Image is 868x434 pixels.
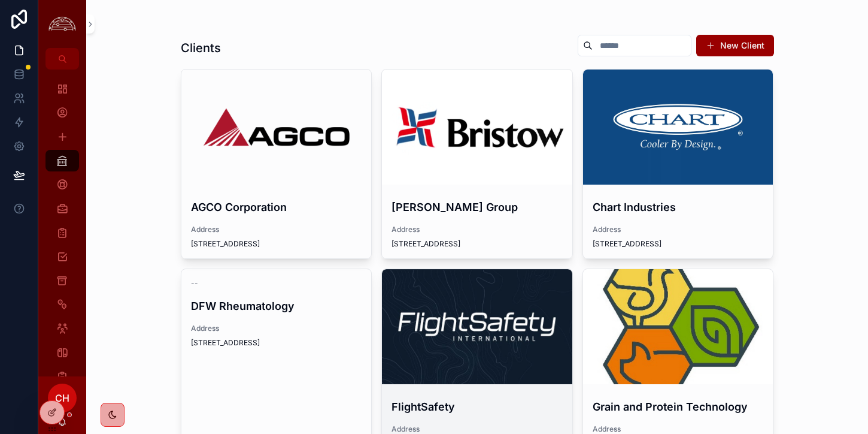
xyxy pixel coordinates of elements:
[391,424,563,434] span: Address
[191,199,362,215] h4: AGCO Corporation
[582,69,774,259] a: Chart IndustriesAddress[STREET_ADDRESS]
[181,70,372,185] div: AGCO-Logo.wine-2.png
[45,15,79,34] img: App logo
[593,399,764,415] h4: Grain and Protein Technology
[191,324,362,333] span: Address
[191,298,362,314] h4: DFW Rheumatology
[381,69,573,259] a: [PERSON_NAME] GroupAddress[STREET_ADDRESS]
[382,269,572,384] div: 1633977066381.jpeg
[391,225,563,234] span: Address
[593,424,764,434] span: Address
[38,70,86,376] div: scrollable content
[593,225,764,234] span: Address
[391,199,563,215] h4: [PERSON_NAME] Group
[583,269,773,384] div: channels4_profile.jpg
[191,279,198,288] span: --
[593,199,764,215] h4: Chart Industries
[191,225,362,234] span: Address
[55,391,69,405] span: CH
[191,239,362,249] span: [STREET_ADDRESS]
[593,239,764,249] span: [STREET_ADDRESS]
[391,239,563,249] span: [STREET_ADDRESS]
[382,70,572,185] div: Bristow-Logo.png
[696,35,774,56] button: New Client
[583,70,773,185] div: 1426109293-7d24997d20679e908a7df4e16f8b392190537f5f73e5c021cd37739a270e5c0f-d.png
[191,338,362,348] span: [STREET_ADDRESS]
[181,69,372,259] a: AGCO CorporationAddress[STREET_ADDRESS]
[181,40,221,56] h1: Clients
[391,399,563,415] h4: FlightSafety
